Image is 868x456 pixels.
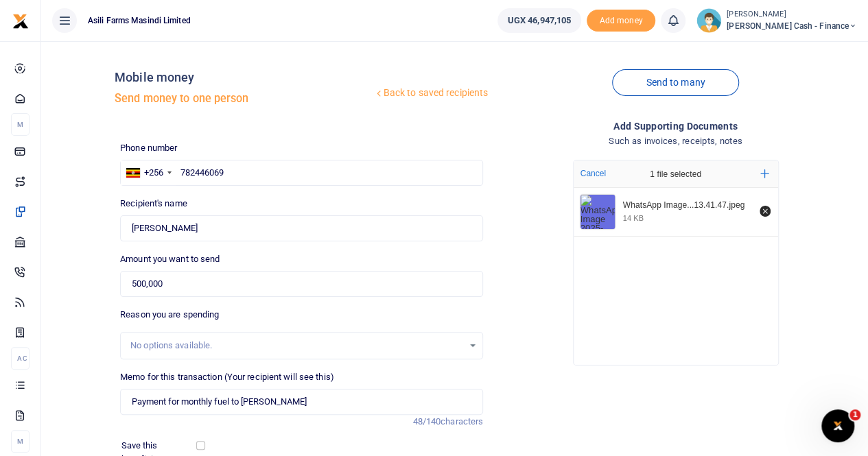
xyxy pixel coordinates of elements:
[696,8,857,33] a: profile-user [PERSON_NAME] [PERSON_NAME] Cash - Finance
[612,69,738,96] a: Send to many
[623,200,752,211] div: WhatsApp Image 2025-08-11 at 13.41.47.jpeg
[494,134,857,149] h4: Such as invoices, receipts, notes
[727,20,857,32] span: [PERSON_NAME] Cash - Finance
[12,15,29,25] a: logo-small logo-large logo-large
[727,9,857,21] small: [PERSON_NAME]
[11,347,30,370] li: Ac
[696,8,721,33] img: profile-user
[497,8,581,33] a: UGX 46,947,105
[12,13,29,29] img: logo-small
[115,70,373,85] h4: Mobile money
[821,409,854,442] iframe: Intercom live chat
[373,81,489,106] a: Back to saved recipients
[587,10,655,32] li: Toup your wallet
[755,164,775,184] button: Add more files
[618,160,734,188] div: 1 file selected
[11,113,30,136] li: M
[120,197,187,211] label: Recipient's name
[120,215,483,241] input: Loading name...
[441,416,483,427] span: characters
[82,14,196,27] span: Asili Farms Masindi Limited
[120,141,177,155] label: Phone number
[412,416,441,427] span: 48/140
[587,14,655,25] a: Add money
[758,204,773,219] button: Remove file
[849,409,860,420] span: 1
[580,195,615,229] img: WhatsApp Image 2025-08-11 at 13.41.47.jpeg
[587,10,655,32] span: Add money
[115,92,373,106] h5: Send money to one person
[120,389,483,415] input: Enter extra information
[573,160,779,365] div: File Uploader
[130,339,463,352] div: No options available.
[120,160,483,186] input: Enter phone number
[11,430,30,453] li: M
[120,271,483,297] input: UGX
[121,160,176,185] div: Uganda: +256
[508,14,571,27] span: UGX 46,947,105
[120,252,220,266] label: Amount you want to send
[492,8,587,33] li: Wallet ballance
[120,370,334,384] label: Memo for this transaction (Your recipient will see this)
[535,441,549,455] button: Close
[494,119,857,134] h4: Add supporting Documents
[623,213,644,223] div: 14 KB
[144,166,163,180] div: +256
[576,165,610,182] button: Cancel
[120,308,219,322] label: Reason you are spending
